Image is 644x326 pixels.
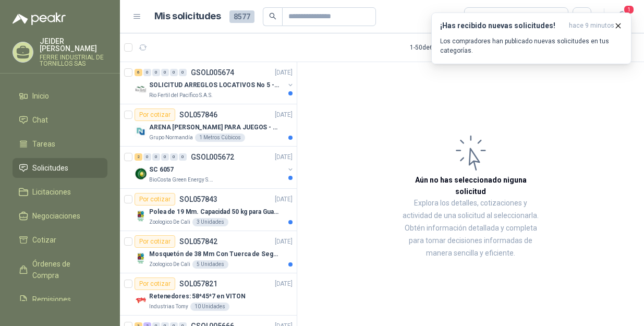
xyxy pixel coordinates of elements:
p: Zoologico De Cali [149,218,190,226]
div: 0 [161,69,169,76]
p: Los compradores han publicado nuevas solicitudes en tus categorías. [440,37,623,55]
p: SC 6057 [149,165,174,175]
span: Inicio [32,90,49,102]
div: 0 [143,153,151,161]
p: [DATE] [275,152,293,162]
span: 1 [623,5,635,15]
p: GSOL005672 [191,153,234,161]
a: 2 0 0 0 0 0 GSOL005672[DATE] Company LogoSC 6057BioCosta Green Energy S.A.S [135,151,295,184]
div: 5 Unidades [192,260,228,269]
p: Industrias Tomy [149,303,188,311]
img: Company Logo [135,252,147,264]
img: Company Logo [135,294,147,307]
span: Solicitudes [32,162,68,174]
p: Zoologico De Cali [149,260,190,269]
div: 0 [170,69,178,76]
p: [DATE] [275,68,293,78]
img: Company Logo [135,125,147,138]
p: Polea de 19 Mm. Capacidad 50 kg para Guaya. Cable O [GEOGRAPHIC_DATA] [149,207,279,217]
p: [DATE] [275,279,293,289]
div: 1 Metros Cúbicos [195,134,245,142]
a: Por cotizarSOL057843[DATE] Company LogoPolea de 19 Mm. Capacidad 50 kg para Guaya. Cable O [GEOGR... [120,189,297,231]
img: Company Logo [135,83,147,95]
p: BioCosta Green Energy S.A.S [149,176,215,184]
div: 0 [179,153,187,161]
div: Por cotizar [135,235,175,248]
a: Por cotizarSOL057821[DATE] Company LogoRetenedores: 58*45*7 en VITONIndustrias Tomy10 Unidades [120,273,297,316]
div: 0 [170,153,178,161]
div: 0 [152,153,160,161]
div: Todas [471,11,493,22]
p: [DATE] [275,195,293,204]
p: Grupo Normandía [149,134,193,142]
p: JEIDER [PERSON_NAME] [40,38,107,52]
a: Órdenes de Compra [13,254,107,285]
p: SOLICITUD ARREGLOS LOCATIVOS No 5 - PICHINDE [149,80,279,90]
span: hace 9 minutos [569,21,614,30]
div: 0 [152,69,160,76]
a: Inicio [13,86,107,106]
a: Tareas [13,134,107,154]
p: SOL057843 [179,196,217,203]
div: 0 [143,69,151,76]
span: Órdenes de Compra [32,258,98,281]
span: Negociaciones [32,210,80,222]
h1: Mis solicitudes [154,9,221,24]
span: Tareas [32,138,55,150]
button: 1 [613,7,631,26]
p: SOL057846 [179,111,217,118]
p: GSOL005674 [191,69,234,76]
div: Por cotizar [135,277,175,290]
a: Remisiones [13,289,107,309]
div: 1 - 50 de 6430 [410,39,478,56]
h3: Aún no has seleccionado niguna solicitud [402,174,540,197]
div: Por cotizar [135,108,175,121]
p: ARENA [PERSON_NAME] PARA JUEGOS - SON [DEMOGRAPHIC_DATA].31 METROS CUBICOS [149,123,279,132]
p: SOL057821 [179,280,217,287]
p: Rio Fertil del Pacífico S.A.S. [149,91,213,100]
p: Explora los detalles, cotizaciones y actividad de una solicitud al seleccionarla. Obtén informaci... [402,197,540,260]
a: Por cotizarSOL057846[DATE] Company LogoARENA [PERSON_NAME] PARA JUEGOS - SON [DEMOGRAPHIC_DATA].3... [120,104,297,147]
a: Por cotizarSOL057842[DATE] Company LogoMosquetón de 38 Mm Con Tuerca de Seguridad. Carga 100 kgZo... [120,231,297,273]
p: [DATE] [275,110,293,120]
a: Cotizar [13,230,107,250]
p: SOL057842 [179,238,217,245]
div: 10 Unidades [190,303,229,311]
p: Retenedores: 58*45*7 en VITON [149,292,246,301]
h3: ¡Has recibido nuevas solicitudes! [440,21,565,30]
span: Remisiones [32,294,71,305]
div: 2 [135,153,142,161]
div: 3 Unidades [192,218,228,226]
a: Chat [13,110,107,130]
span: Cotizar [32,234,56,246]
a: Licitaciones [13,182,107,202]
p: [DATE] [275,237,293,247]
span: 8577 [229,10,254,23]
img: Company Logo [135,210,147,222]
div: Por cotizar [135,193,175,206]
span: Licitaciones [32,186,71,198]
span: search [269,13,276,20]
img: Company Logo [135,167,147,180]
img: Logo peakr [13,13,66,25]
a: Solicitudes [13,158,107,178]
span: Chat [32,114,48,126]
div: 0 [161,153,169,161]
p: Mosquetón de 38 Mm Con Tuerca de Seguridad. Carga 100 kg [149,249,279,259]
p: FERRE INDUSTRIAL DE TORNILLOS SAS [40,54,107,67]
div: 6 [135,69,142,76]
button: ¡Has recibido nuevas solicitudes!hace 9 minutos Los compradores han publicado nuevas solicitudes ... [431,13,631,64]
div: 0 [179,69,187,76]
a: 6 0 0 0 0 0 GSOL005674[DATE] Company LogoSOLICITUD ARREGLOS LOCATIVOS No 5 - PICHINDERio Fertil d... [135,66,295,100]
a: Negociaciones [13,206,107,226]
